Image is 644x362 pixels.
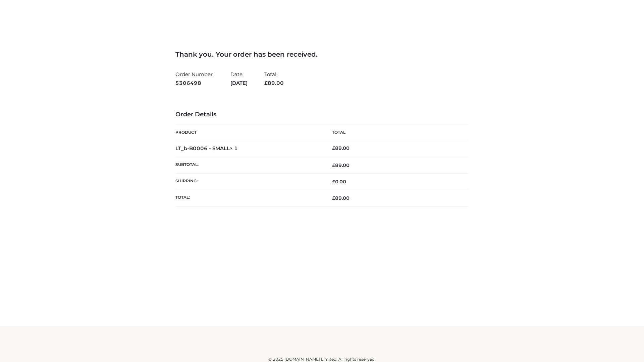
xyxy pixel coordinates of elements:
[175,50,469,58] h3: Thank you. Your order has been received.
[332,179,335,185] span: £
[264,80,284,86] span: 89.00
[264,68,284,89] li: Total:
[332,162,350,168] span: 89.00
[175,157,322,173] th: Subtotal:
[332,162,335,168] span: £
[264,80,268,86] span: £
[230,145,238,152] strong: × 1
[332,195,350,201] span: 89.00
[175,145,238,152] strong: LT_b-B0006 - SMALL
[175,111,469,118] h3: Order Details
[332,145,350,151] bdi: 89.00
[230,68,248,89] li: Date:
[175,68,214,89] li: Order Number:
[175,190,322,206] th: Total:
[332,179,346,185] bdi: 0.00
[175,79,214,87] strong: 5306498
[332,195,335,201] span: £
[322,125,469,140] th: Total
[175,174,322,190] th: Shipping:
[332,145,335,151] span: £
[230,79,248,87] strong: [DATE]
[175,125,322,140] th: Product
